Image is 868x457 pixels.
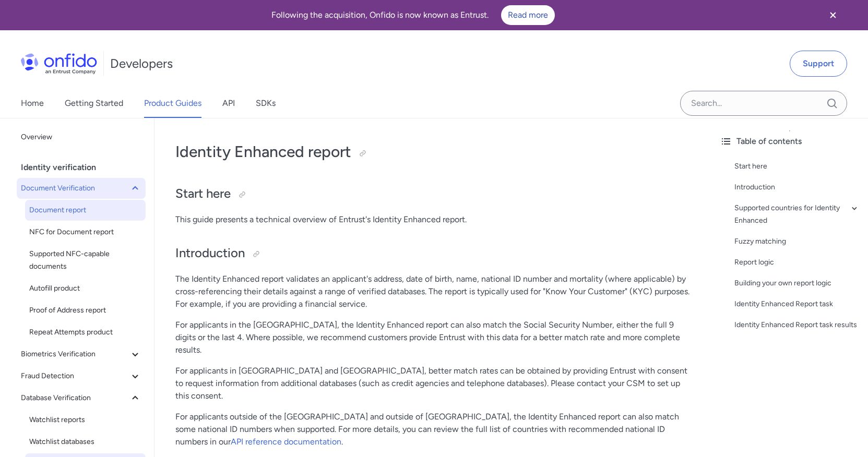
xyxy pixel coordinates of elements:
a: SDKs [256,89,276,118]
a: Watchlist reports [25,410,146,430]
a: NFC for Document report [25,222,146,243]
button: Database Verification [17,388,146,408]
span: Document report [29,204,141,217]
span: Database Verification [21,392,129,404]
p: For applicants outside of the [GEOGRAPHIC_DATA] and outside of [GEOGRAPHIC_DATA], the Identity En... [175,411,691,448]
span: Autofill product [29,282,141,295]
a: API reference documentation [231,437,341,447]
a: Identity Enhanced Report task [734,298,860,310]
a: Watchlist databases [25,431,146,452]
span: NFC for Document report [29,226,141,238]
span: Proof of Address report [29,304,141,317]
a: Read more [501,5,555,25]
a: Document report [25,200,146,221]
p: For applicants in [GEOGRAPHIC_DATA] and [GEOGRAPHIC_DATA], better match rates can be obtained by ... [175,365,691,402]
a: Repeat Attempts product [25,322,146,343]
span: Watchlist databases [29,436,141,448]
div: Identity verification [21,157,150,178]
button: Fraud Detection [17,366,146,387]
a: Introduction [734,181,860,194]
h1: Identity Enhanced report [175,141,691,162]
a: Supported NFC-capable documents [25,244,146,277]
h2: Start here [175,185,691,203]
a: Overview [17,127,146,148]
div: Table of contents [720,135,860,148]
p: This guide presents a technical overview of Entrust's Identity Enhanced report. [175,213,691,226]
span: Fraud Detection [21,370,129,382]
h2: Introduction [175,245,691,262]
p: For applicants in the [GEOGRAPHIC_DATA], the Identity Enhanced report can also match the Social S... [175,319,691,356]
button: Document Verification [17,178,146,199]
button: Close banner [814,2,852,28]
a: Product Guides [144,89,201,118]
a: API [222,89,235,118]
a: Supported countries for Identity Enhanced [734,202,860,227]
a: Identity Enhanced Report task results [734,319,860,331]
a: Report logic [734,256,860,269]
a: Autofill product [25,278,146,299]
div: Following the acquisition, Onfido is now known as Entrust. [13,5,814,25]
span: Overview [21,131,141,143]
a: Fuzzy matching [734,235,860,248]
h1: Developers [110,55,173,72]
a: Support [790,51,847,77]
span: Document Verification [21,182,129,195]
svg: Close banner [827,9,839,21]
a: Home [21,89,44,118]
p: The Identity Enhanced report validates an applicant's address, date of birth, name, national ID n... [175,273,691,310]
a: Proof of Address report [25,300,146,321]
span: Repeat Attempts product [29,326,141,339]
a: Getting Started [65,89,123,118]
span: Biometrics Verification [21,348,129,360]
span: Supported NFC-capable documents [29,248,141,273]
a: Building your own report logic [734,277,860,290]
button: Biometrics Verification [17,344,146,365]
span: Watchlist reports [29,414,141,426]
input: Onfido search input field [680,91,847,116]
img: Onfido Logo [21,53,97,74]
a: Start here [734,160,860,173]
